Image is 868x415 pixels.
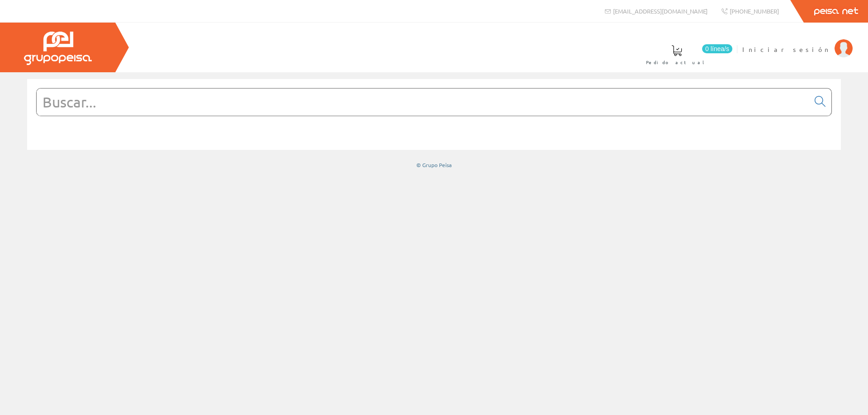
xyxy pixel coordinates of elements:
[646,58,708,67] span: Pedido actual
[742,45,830,54] span: Iniciar sesión
[730,7,779,15] span: [PHONE_NUMBER]
[702,44,732,53] span: 0 línea/s
[613,7,708,15] span: [EMAIL_ADDRESS][DOMAIN_NAME]
[24,32,92,65] img: Grupo Peisa
[27,161,841,169] div: © Grupo Peisa
[742,37,853,46] a: Iniciar sesión
[37,89,809,116] input: Buscar...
